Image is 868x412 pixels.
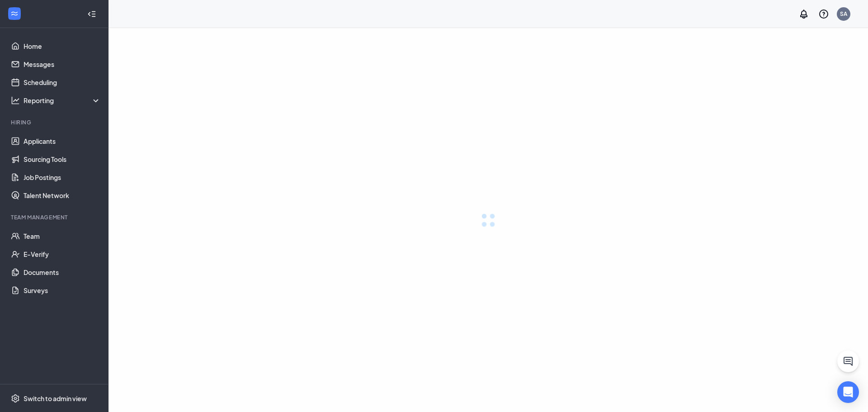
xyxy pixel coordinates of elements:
[24,245,101,263] a: E-Verify
[11,394,20,403] svg: Settings
[24,227,101,245] a: Team
[24,55,101,73] a: Messages
[11,213,99,221] div: Team Management
[843,356,854,367] svg: ChatActive
[87,9,96,19] svg: Collapse
[24,132,101,150] a: Applicants
[11,118,99,126] div: Hiring
[24,168,101,186] a: Job Postings
[24,96,101,105] div: Reporting
[837,350,859,372] button: ChatActive
[837,381,859,403] div: Open Intercom Messenger
[11,96,20,105] svg: Analysis
[24,150,101,168] a: Sourcing Tools
[840,10,847,18] div: SA
[24,263,101,281] a: Documents
[24,186,101,204] a: Talent Network
[798,9,809,19] svg: Notifications
[24,281,101,299] a: Surveys
[818,9,829,19] svg: QuestionInfo
[24,73,101,91] a: Scheduling
[24,37,101,55] a: Home
[10,9,19,18] svg: WorkstreamLogo
[24,394,87,403] div: Switch to admin view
